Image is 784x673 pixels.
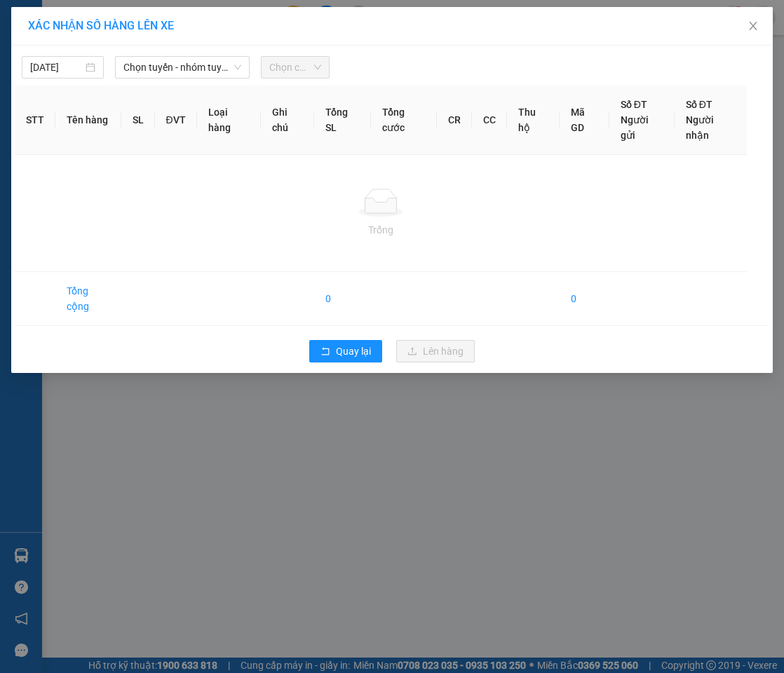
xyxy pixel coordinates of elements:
[234,63,242,72] span: down
[560,86,609,155] th: Mã GD
[55,86,121,155] th: Tên hàng
[123,57,242,78] span: Chọn tuyến - nhóm tuyến
[320,346,330,358] span: rollback
[26,222,736,238] div: Trống
[472,86,507,155] th: CC
[15,86,55,155] th: STT
[97,76,187,107] li: VP BÀ RỊA VŨNG TÀU
[7,94,17,104] span: environment
[437,86,472,155] th: CR
[371,86,437,155] th: Tổng cước
[55,272,121,326] td: Tổng cộng
[155,86,197,155] th: ĐVT
[121,86,155,155] th: SL
[314,86,371,155] th: Tổng SL
[30,60,83,75] input: 14/10/2025
[314,272,371,326] td: 0
[560,272,609,326] td: 0
[261,86,315,155] th: Ghi chú
[336,344,371,359] span: Quay lại
[507,86,559,155] th: Thu hộ
[7,93,94,135] b: Bến xe Phía [GEOGRAPHIC_DATA]
[686,114,714,141] span: Người nhận
[734,7,773,46] button: Close
[7,76,97,91] li: VP VP Huế
[269,57,321,78] span: Chọn chuyến
[396,340,475,362] button: uploadLên hàng
[686,99,712,110] span: Số ĐT
[197,86,261,155] th: Loại hàng
[28,19,174,32] span: XÁC NHẬN SỐ HÀNG LÊN XE
[7,7,203,60] li: Tân Quang Dũng Thành Liên
[621,99,647,110] span: Số ĐT
[309,340,382,362] button: rollbackQuay lại
[621,114,649,141] span: Người gửi
[748,20,759,32] span: close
